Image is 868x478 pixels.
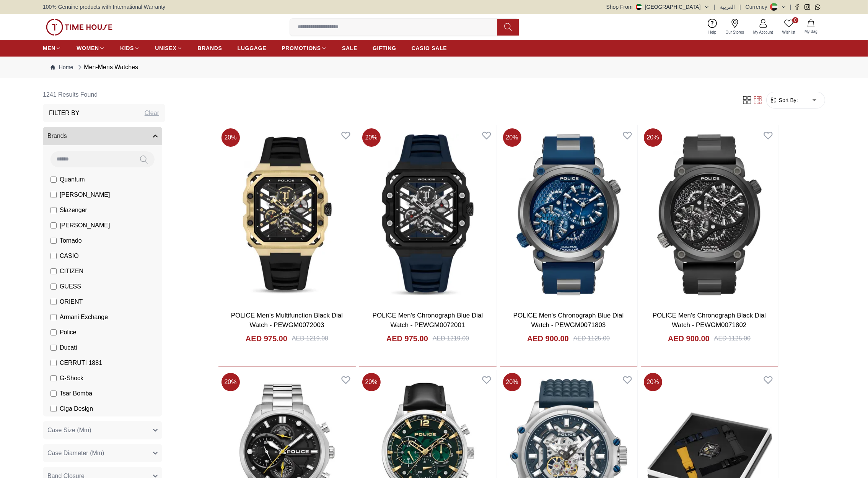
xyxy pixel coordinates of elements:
span: Our Stores [723,29,747,35]
h3: Filter By [49,109,80,118]
span: | [790,3,791,11]
span: KIDS [120,44,134,52]
a: Help [704,17,721,37]
span: Brands [47,131,67,141]
h4: AED 900.00 [527,333,569,344]
img: ... [46,19,112,36]
span: Help [705,29,720,35]
a: POLICE Men's Multifunction Black Dial Watch - PEWGM0072003 [231,312,343,329]
span: [PERSON_NAME] [60,190,110,199]
span: 0 [792,17,798,23]
button: Brands [43,127,162,145]
span: My Bag [801,29,821,34]
span: Case Diameter (Mm) [47,449,104,458]
span: My Account [750,29,776,35]
a: BRANDS [198,41,222,55]
span: | [739,3,741,11]
img: POLICE Men's Chronograph Blue Dial Watch - PEWGM0071803 [500,125,637,305]
input: Ciga Design [50,406,57,412]
a: POLICE Men's Chronograph Blue Dial Watch - PEWGM0071803 [513,312,624,329]
span: 20 % [362,373,381,391]
a: KIDS [120,41,140,55]
div: AED 1219.00 [433,334,469,343]
span: MEN [43,44,55,52]
span: UNISEX [155,44,176,52]
a: Whatsapp [815,4,821,10]
nav: Breadcrumb [43,57,825,78]
span: Armani Exchange [60,313,108,322]
span: 20 % [221,128,240,147]
span: G-Shock [60,374,83,383]
span: Sort By: [777,96,798,104]
a: UNISEX [155,41,182,55]
input: Slazenger [50,207,57,213]
input: Ducati [50,345,57,351]
a: POLICE Men's Chronograph Blue Dial Watch - PEWGM0072001 [373,312,483,329]
span: Police [60,328,77,337]
a: Instagram [804,4,810,10]
button: Case Diameter (Mm) [43,444,162,462]
div: Currency [746,3,770,11]
a: Our Stores [721,17,749,37]
span: BRANDS [198,44,222,52]
input: [PERSON_NAME] [50,192,57,198]
input: CERRUTI 1881 [50,360,57,366]
input: Tsar Bomba [50,391,57,397]
input: Armani Exchange [50,314,57,320]
span: 20 % [503,128,521,147]
span: [PERSON_NAME] [60,221,110,230]
span: Case Size (Mm) [47,426,91,435]
span: WOMEN [77,44,99,52]
a: LUGGAGE [238,41,267,55]
input: Police [50,329,57,335]
input: Tornado [50,238,57,244]
input: CITIZEN [50,268,57,274]
span: Tornado [60,236,82,245]
input: GUESS [50,284,57,290]
a: GIFTING [373,41,396,55]
span: Quantum [60,175,85,184]
img: United Arab Emirates [636,4,642,10]
span: 100% Genuine products with International Warranty [43,3,165,11]
span: 20 % [221,373,240,391]
a: POLICE Men's Multifunction Black Dial Watch - PEWGM0072003 [218,125,356,305]
span: Ciga Design [60,404,93,413]
button: العربية [720,3,735,11]
h6: 1241 Results Found [43,86,165,104]
input: [PERSON_NAME] [50,222,57,228]
div: Clear [145,109,159,118]
input: Quantum [50,177,57,183]
span: GUESS [60,282,81,291]
span: Wishlist [779,29,798,35]
img: POLICE Men's Chronograph Blue Dial Watch - PEWGM0072001 [359,125,497,305]
div: AED 1219.00 [292,334,328,343]
span: PROMOTIONS [282,44,321,52]
button: Shop From[GEOGRAPHIC_DATA] [606,3,710,11]
span: LUGGAGE [238,44,267,52]
a: POLICE Men's Chronograph Black Dial Watch - PEWGM0071802 [653,312,766,329]
h4: AED 975.00 [246,333,287,344]
span: 20 % [644,373,662,391]
button: Sort By: [770,96,798,104]
h4: AED 900.00 [668,333,710,344]
a: Facebook [794,4,800,10]
a: PROMOTIONS [282,41,327,55]
input: ORIENT [50,299,57,305]
span: 20 % [362,128,381,147]
a: MEN [43,41,61,55]
div: AED 1125.00 [573,334,610,343]
a: SALE [342,41,357,55]
span: GIFTING [373,44,396,52]
input: G-Shock [50,375,57,381]
a: POLICE Men's Chronograph Black Dial Watch - PEWGM0071802 [641,125,778,305]
a: 0Wishlist [778,17,800,37]
span: CASIO SALE [412,44,447,52]
div: AED 1125.00 [714,334,751,343]
span: 20 % [644,128,662,147]
span: CERRUTI 1881 [60,358,102,368]
span: CASIO [60,251,79,261]
span: SALE [342,44,357,52]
